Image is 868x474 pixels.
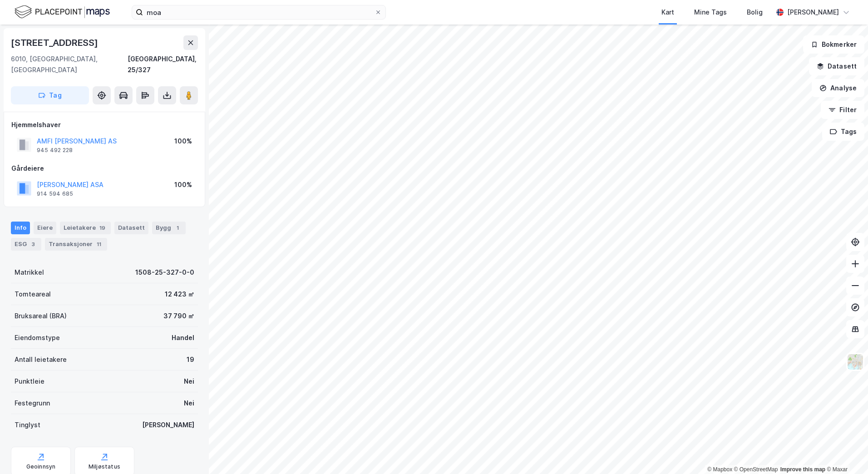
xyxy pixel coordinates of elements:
div: Geoinnsyn [26,463,56,470]
div: Gårdeiere [11,163,197,174]
div: Datasett [114,222,148,234]
button: Filter [821,101,864,119]
div: Hjemmelshaver [11,119,197,130]
div: Info [11,222,30,234]
div: [PERSON_NAME] [142,420,194,430]
div: 3 [29,240,38,249]
div: Festegrunn [15,398,50,409]
a: OpenStreetMap [734,466,778,473]
div: 19 [98,223,107,232]
div: Miljøstatus [89,463,120,470]
div: 1 [173,223,182,232]
div: Tomteareal [15,289,51,300]
div: Matrikkel [15,267,44,278]
button: Bokmerker [803,35,864,54]
a: Improve this map [780,466,825,473]
div: Transaksjoner [45,238,107,251]
button: Datasett [809,57,864,75]
div: Eiere [34,222,56,234]
div: 1508-25-327-0-0 [135,267,194,278]
iframe: Chat Widget [823,430,868,474]
div: Nei [184,398,194,409]
div: Punktleie [15,376,44,387]
div: 37 790 ㎡ [163,311,194,321]
div: Kart [661,7,674,18]
img: logo.f888ab2527a4732fd821a326f86c7f29.svg [15,4,110,20]
div: 914 594 685 [37,190,73,197]
button: Tag [11,86,89,104]
div: Leietakere [60,222,111,234]
div: Antall leietakere [15,354,67,365]
div: Bolig [747,7,763,18]
div: 12 423 ㎡ [165,289,194,300]
div: Bruksareal (BRA) [15,311,67,321]
div: Mine Tags [694,7,727,18]
div: 100% [174,179,192,190]
div: [PERSON_NAME] [787,7,839,18]
img: Z [847,353,864,370]
div: Eiendomstype [15,332,60,343]
button: Analyse [812,79,864,97]
div: [STREET_ADDRESS] [11,35,100,50]
div: Tinglyst [15,420,40,430]
button: Tags [822,123,864,141]
div: 11 [94,240,104,249]
div: 100% [174,136,192,147]
div: Kontrollprogram for chat [823,430,868,474]
div: ESG [11,238,41,251]
div: 19 [187,354,194,365]
div: Nei [184,376,194,387]
div: Handel [172,332,194,343]
div: 6010, [GEOGRAPHIC_DATA], [GEOGRAPHIC_DATA] [11,54,128,75]
div: [GEOGRAPHIC_DATA], 25/327 [128,54,198,75]
input: Søk på adresse, matrikkel, gårdeiere, leietakere eller personer [143,5,375,19]
div: 945 492 228 [37,147,73,154]
a: Mapbox [707,466,732,473]
div: Bygg [152,222,186,234]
